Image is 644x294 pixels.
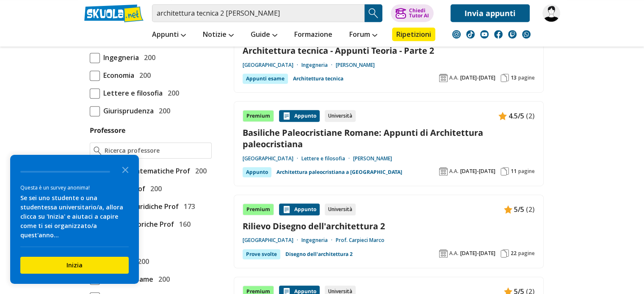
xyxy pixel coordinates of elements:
span: 200 [155,274,170,285]
span: 200 [192,165,207,176]
button: ChiediTutor AI [391,4,434,22]
span: Economia [100,70,134,81]
button: Inizia [20,257,129,274]
span: Ingegneria [100,52,139,63]
img: twitch [508,30,517,38]
span: 13 [511,74,517,81]
button: Search Button [365,4,382,22]
a: Formazione [292,27,334,43]
img: Appunti contenuto [282,205,291,214]
img: Pagine [500,249,509,258]
div: Appunti esame [243,74,288,84]
a: Architettura tecnica - Appunti Teoria - Parte 2 [243,45,535,56]
div: Prove svolte [243,249,280,259]
img: Appunti contenuto [498,112,507,120]
span: pagine [518,250,535,257]
span: Scienze matematiche Prof [100,165,190,176]
a: Invia appunti [451,4,530,22]
div: Premium [243,110,274,122]
a: Prof. Carpieci Marco [336,237,384,244]
span: pagine [518,168,535,175]
span: 200 [134,256,149,267]
span: Giurisprudenza [100,105,154,116]
div: Appunto [279,110,320,122]
span: 4.5/5 [509,110,524,121]
span: 200 [164,88,179,99]
span: (2) [526,110,535,121]
a: Appunti [150,27,188,43]
a: [GEOGRAPHIC_DATA] [243,155,301,162]
div: Università [325,110,356,122]
span: [DATE]-[DATE] [460,168,495,175]
img: youtube [480,30,489,38]
div: Appunto [243,167,271,177]
span: 11 [511,168,517,175]
img: Pagine [500,167,509,176]
span: [DATE]-[DATE] [460,250,495,257]
a: Basiliche Paleocristiane Romane: Appunti di Architettura paleocristiana [243,127,535,150]
span: Lettere e filosofia [100,88,163,99]
img: Cerca appunti, riassunti o versioni [367,7,380,19]
span: 160 [176,219,191,230]
img: tiktok [466,30,475,38]
a: [GEOGRAPHIC_DATA] [243,237,301,244]
img: Fedef___ [542,4,560,22]
div: Survey [10,155,139,284]
img: Pagine [500,74,509,82]
span: Scienze giuridiche Prof [100,201,179,212]
img: Appunti contenuto [504,205,512,214]
a: Architettura paleocristiana a [GEOGRAPHIC_DATA] [276,167,402,177]
span: 200 [136,70,151,81]
a: Notizie [201,27,236,43]
span: 200 [141,52,155,63]
span: A.A. [449,168,459,175]
img: instagram [452,30,461,38]
a: Guide [249,27,279,43]
input: Cerca appunti, riassunti o versioni [152,4,365,22]
a: Architettura tecnica [293,74,343,84]
div: Chiedi Tutor AI [409,8,428,18]
a: [GEOGRAPHIC_DATA] [243,62,301,69]
span: A.A. [449,74,459,81]
span: 173 [180,201,195,212]
img: Ricerca professore [94,146,102,155]
span: 200 [155,105,170,116]
a: Disegno dell'architettura 2 [285,249,353,259]
div: Questa è un survey anonima! [20,184,129,192]
span: pagine [518,74,535,81]
label: Professore [90,126,125,135]
a: [PERSON_NAME] [353,155,392,162]
span: A.A. [449,250,459,257]
span: [DATE]-[DATE] [460,74,495,81]
div: Università [325,203,356,215]
img: Appunti contenuto [282,112,291,120]
span: (2) [526,204,535,215]
a: Lettere e filosofia [301,155,353,162]
img: Anno accademico [439,167,448,176]
img: Anno accademico [439,74,448,82]
div: Se sei uno studente o una studentessa universitario/a, allora clicca su 'Inizia' e aiutaci a capi... [20,193,129,240]
div: Premium [243,203,274,215]
input: Ricerca professore [105,146,207,155]
img: facebook [494,30,503,38]
a: [PERSON_NAME] [336,62,375,69]
img: Anno accademico [439,249,448,258]
span: 22 [511,250,517,257]
span: 5/5 [514,204,524,215]
a: Ingegneria [301,62,336,69]
span: 200 [147,183,162,194]
a: Forum [347,27,379,43]
a: Ripetizioni [392,27,435,41]
a: Ingegneria [301,237,336,244]
button: Close the survey [117,161,134,178]
div: Appunto [279,203,320,215]
a: Rilievo Disegno dell'architettura 2 [243,220,535,232]
img: WhatsApp [522,30,531,38]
